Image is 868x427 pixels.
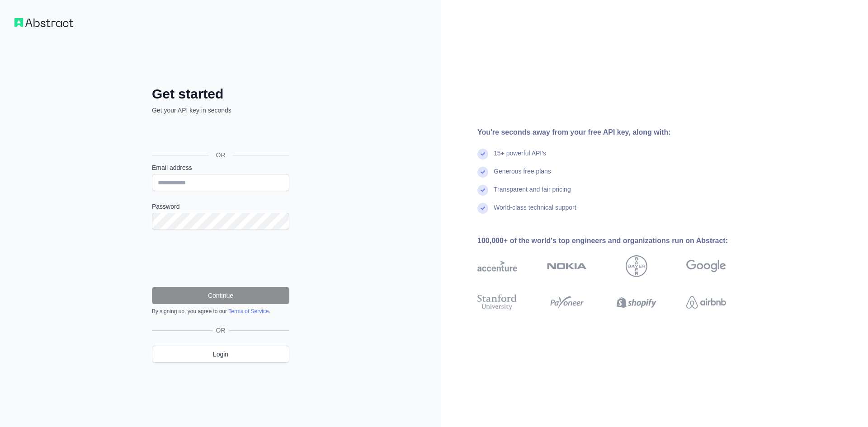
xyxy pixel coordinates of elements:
[686,255,726,277] img: google
[477,185,488,196] img: check mark
[228,308,269,314] a: Terms of Service
[152,163,289,172] label: Email address
[494,185,571,203] div: Transparent and fair pricing
[477,292,517,312] img: stanford university
[477,167,488,178] img: check mark
[152,86,289,102] h2: Get started
[477,127,755,138] div: You're seconds away from your free API key, along with:
[14,18,73,27] img: Workflow
[547,292,587,312] img: payoneer
[477,255,517,277] img: accenture
[152,241,289,276] iframe: reCAPTCHA
[212,326,229,335] span: OR
[147,125,292,145] iframe: Sign in with Google Button
[617,292,656,312] img: shopify
[209,150,233,160] span: OR
[152,346,289,363] a: Login
[152,202,289,211] label: Password
[152,106,289,115] p: Get your API key in seconds
[686,292,726,312] img: airbnb
[494,167,551,185] div: Generous free plans
[494,149,546,167] div: 15+ powerful API's
[547,255,587,277] img: nokia
[152,308,289,315] div: By signing up, you agree to our .
[152,287,289,304] button: Continue
[626,255,647,277] img: bayer
[494,203,576,221] div: World-class technical support
[477,203,488,214] img: check mark
[477,149,488,160] img: check mark
[477,235,755,246] div: 100,000+ of the world's top engineers and organizations run on Abstract:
